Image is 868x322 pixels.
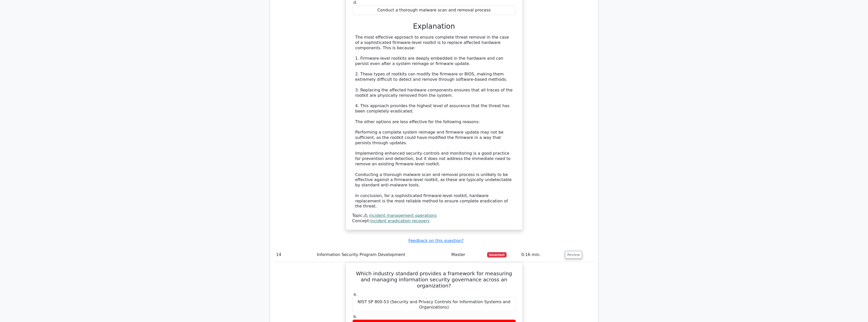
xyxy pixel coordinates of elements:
[315,248,449,262] td: Information Security Program Development
[519,248,563,262] td: 0:16 min.
[352,297,516,312] div: NIST SP 800-53 (Security and Privacy Controls for Information Systems and Organizations)
[408,238,464,243] a: Feedback on this question?
[355,35,513,209] div: The most effective approach to ensure complete threat removal in the case of a sophisticated firm...
[487,252,507,257] span: Incorrect
[355,22,513,31] h3: Explanation
[449,248,485,262] td: Master
[352,213,516,218] div: Topic:
[369,213,437,218] a: incident management operations
[565,251,582,259] button: Review
[370,218,430,223] a: incident eradication recovery
[274,248,315,262] td: 14
[354,314,357,319] span: b.
[352,270,516,289] h5: Which industry standard provides a framework for measuring and managing information security gove...
[352,5,516,15] div: Conduct a thorough malware scan and removal process
[352,218,516,224] div: Concept:
[354,292,357,297] span: a.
